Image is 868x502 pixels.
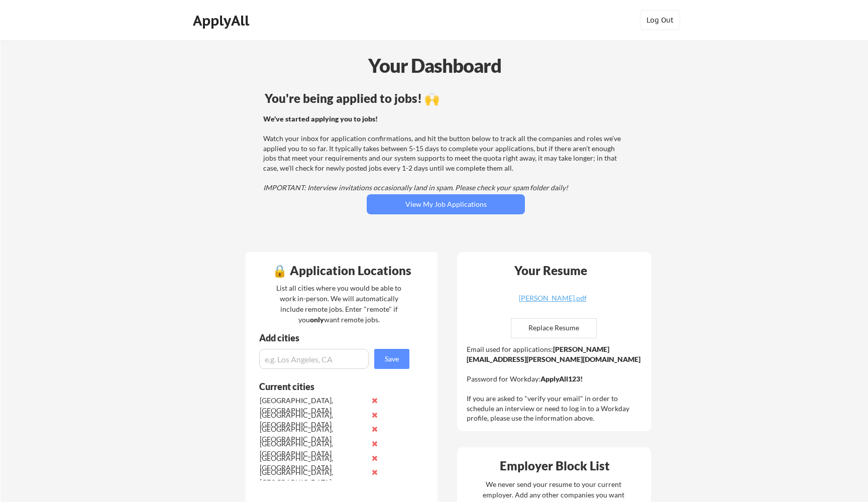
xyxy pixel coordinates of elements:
button: Log Out [640,10,680,30]
div: 🔒 Application Locations [248,265,435,277]
button: Save [374,349,409,369]
div: [GEOGRAPHIC_DATA], [GEOGRAPHIC_DATA] [260,424,366,444]
em: IMPORTANT: Interview invitations occasionally land in spam. Please check your spam folder daily! [263,183,568,192]
button: View My Job Applications [367,194,525,214]
input: e.g. Los Angeles, CA [259,349,369,369]
strong: [PERSON_NAME][EMAIL_ADDRESS][PERSON_NAME][DOMAIN_NAME] [467,345,640,363]
div: [PERSON_NAME].pdf [493,295,612,302]
div: Your Resume [501,265,600,277]
strong: ApplyAll123! [540,374,583,383]
a: [PERSON_NAME].pdf [493,295,612,310]
div: [GEOGRAPHIC_DATA], [GEOGRAPHIC_DATA] [260,439,366,458]
div: Email used for applications: Password for Workday: If you are asked to "verify your email" in ord... [467,344,644,423]
div: You're being applied to jobs! 🙌 [265,92,627,104]
div: [GEOGRAPHIC_DATA], [GEOGRAPHIC_DATA] [260,467,366,487]
div: Current cities [259,382,398,391]
strong: We've started applying you to jobs! [263,114,378,123]
strong: only [310,315,324,324]
div: Your Dashboard [1,51,868,80]
div: [GEOGRAPHIC_DATA], [GEOGRAPHIC_DATA] [260,396,366,415]
div: [GEOGRAPHIC_DATA], [GEOGRAPHIC_DATA] [260,410,366,430]
div: Watch your inbox for application confirmations, and hit the button below to track all the compani... [263,114,625,193]
div: ApplyAll [193,12,252,29]
div: List all cities where you would be able to work in-person. We will automatically include remote j... [270,283,408,325]
div: Add cities [259,333,412,342]
div: [GEOGRAPHIC_DATA], [GEOGRAPHIC_DATA] [260,453,366,473]
div: Employer Block List [461,460,648,472]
